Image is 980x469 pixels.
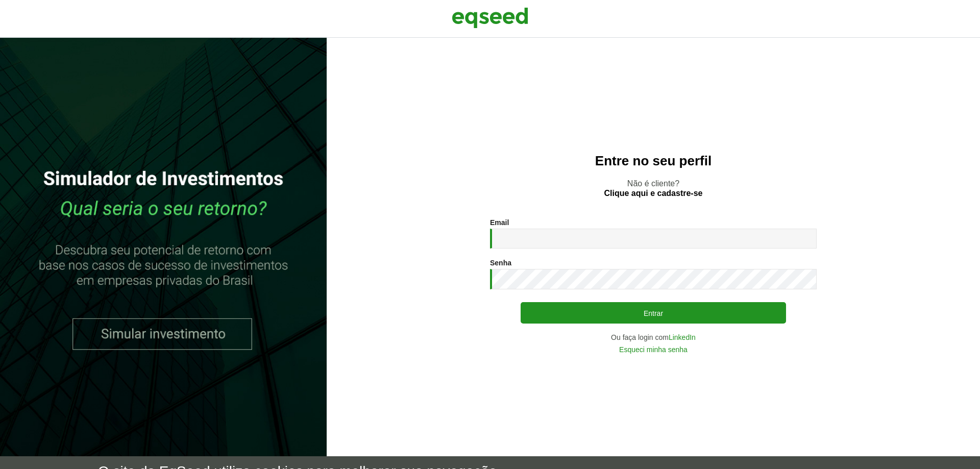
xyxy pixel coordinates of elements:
a: Clique aqui e cadastre-se [604,189,703,198]
a: Esqueci minha senha [619,346,688,353]
button: Entrar [521,302,786,324]
label: Email [490,219,509,226]
h2: Entre no seu perfil [347,154,960,168]
img: EqSeed Logo [452,5,528,31]
div: Ou faça login com [490,334,817,341]
label: Senha [490,259,511,266]
p: Não é cliente? [347,179,960,198]
a: LinkedIn [669,334,696,341]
